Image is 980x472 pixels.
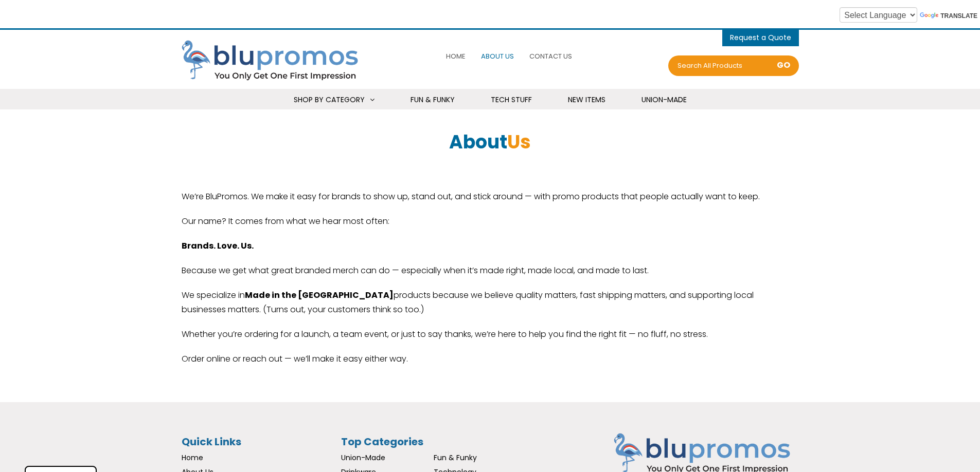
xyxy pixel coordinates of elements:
span: Shop By Category [294,95,365,105]
button: items - Cart [730,30,791,45]
a: Contact Us [527,45,575,67]
a: Fun & Funky [434,452,477,463]
span: Home [446,51,466,61]
p: We’re BluPromos. We make it easy for brands to show up, stand out, and stick around — with promo ... [182,190,799,204]
a: Union-Made [341,452,385,463]
h3: Quick Links [182,433,336,450]
span: Contact Us [529,51,572,61]
p: Our name? It comes from what we hear most often: [182,214,799,229]
img: Blupromos LLC's Logo [182,40,367,82]
h3: Top Categories [341,433,526,450]
span: Union-Made [642,95,687,105]
a: Union-Made [629,89,700,111]
p: Because we get what great branded merch can do — especially when it’s made right, made local, and... [182,263,799,278]
a: About Us [478,45,516,67]
a: Shop By Category [281,89,387,111]
span: About Us [481,51,514,61]
span: Us [507,129,531,155]
p: Order online or reach out — we’ll make it easy either way. [182,352,799,366]
p: Whether you’re ordering for a launch, a team event, or just to say thanks, we’re here to help you... [182,327,799,342]
a: Home [443,45,468,67]
b: Made in the [GEOGRAPHIC_DATA] [245,289,394,301]
span: Fun & Funky [411,95,455,105]
b: Brands. Love. Us. [182,240,254,252]
span: items - Cart [730,32,791,45]
a: Fun & Funky [398,89,468,111]
a: New Items [555,89,618,111]
img: Google Translate [920,12,940,20]
span: Tech Stuff [491,95,532,105]
a: Tech Stuff [478,89,545,111]
h1: About [182,135,799,149]
a: Home [182,452,203,463]
select: Language Translate Widget [840,7,917,23]
span: New Items [568,95,605,105]
a: Translate [920,12,977,20]
p: We specialize in products because we believe quality matters, fast shipping matters, and supporti... [182,288,799,317]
